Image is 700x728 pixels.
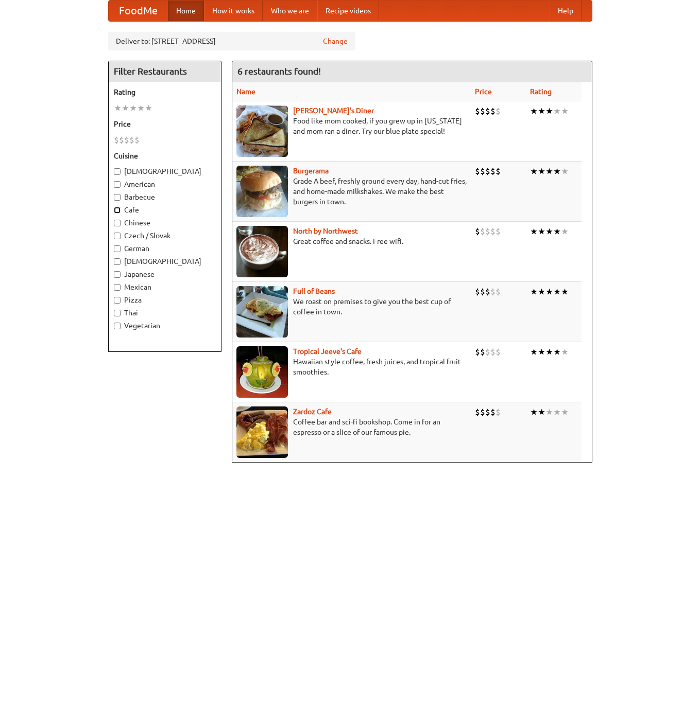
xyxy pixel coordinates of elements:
[114,194,121,201] input: Barbecue
[114,243,216,254] label: German
[480,346,485,358] li: $
[530,346,538,358] li: ★
[490,346,496,358] li: $
[236,105,288,157] img: sallys.jpg
[109,61,221,82] h4: Filter Restaurants
[114,282,216,292] label: Mexican
[114,119,216,129] h5: Price
[129,102,137,114] li: ★
[480,166,485,177] li: $
[553,166,561,177] li: ★
[236,166,288,217] img: burgerama.jpg
[538,346,545,358] li: ★
[114,102,122,114] li: ★
[475,346,480,358] li: $
[545,346,553,358] li: ★
[496,166,501,177] li: $
[485,105,490,117] li: $
[114,87,216,97] h5: Rating
[204,1,263,21] a: How it works
[114,271,121,278] input: Japanese
[236,87,255,96] a: Name
[561,166,569,177] li: ★
[561,105,569,117] li: ★
[530,166,538,177] li: ★
[553,105,561,117] li: ★
[236,357,467,377] p: Hawaiian style coffee, fresh juices, and tropical fruit smoothies.
[530,226,538,237] li: ★
[236,296,467,317] p: We roast on premises to give you the best cup of coffee in town.
[550,1,582,21] a: Help
[490,226,496,237] li: $
[553,346,561,358] li: ★
[538,406,545,418] li: ★
[545,166,553,177] li: ★
[475,166,480,177] li: $
[236,417,467,437] p: Coffee bar and sci-fi bookshop. Come in for an espresso or a slice of our famous pie.
[168,1,204,21] a: Home
[538,105,545,117] li: ★
[538,286,545,297] li: ★
[236,176,467,207] p: Grade A beef, freshly ground every day, hand-cut fries, and home-made milkshakes. We make the bes...
[553,286,561,297] li: ★
[114,321,216,331] label: Vegetarian
[114,256,216,267] label: [DEMOGRAPHIC_DATA]
[323,36,348,46] a: Change
[553,406,561,418] li: ★
[114,218,216,228] label: Chinese
[114,297,121,304] input: Pizza
[561,346,569,358] li: ★
[293,287,335,295] b: Full of Beans
[114,310,121,316] input: Thai
[114,205,216,215] label: Cafe
[108,32,355,50] div: Deliver to: [STREET_ADDRESS]
[114,269,216,279] label: Japanese
[114,207,121,214] input: Cafe
[122,102,129,114] li: ★
[114,323,121,329] input: Vegetarian
[119,134,124,146] li: $
[545,105,553,117] li: ★
[545,406,553,418] li: ★
[145,102,152,114] li: ★
[114,295,216,305] label: Pizza
[236,286,288,338] img: beans.jpg
[237,66,321,76] ng-pluralize: 6 restaurants found!
[475,406,480,418] li: $
[236,236,467,246] p: Great coffee and snacks. Free wifi.
[561,406,569,418] li: ★
[496,286,501,297] li: $
[530,286,538,297] li: ★
[114,258,121,265] input: [DEMOGRAPHIC_DATA]
[538,166,545,177] li: ★
[490,406,496,418] li: $
[263,1,317,21] a: Who we are
[475,87,492,96] a: Price
[530,87,552,96] a: Rating
[561,226,569,237] li: ★
[114,245,121,252] input: German
[109,1,168,21] a: FoodMe
[137,102,145,114] li: ★
[236,406,288,458] img: zardoz.jpg
[114,192,216,202] label: Barbecue
[538,226,545,237] li: ★
[545,286,553,297] li: ★
[124,134,129,146] li: $
[114,134,119,146] li: $
[293,347,362,356] a: Tropical Jeeve's Cafe
[293,227,358,235] a: North by Northwest
[496,406,501,418] li: $
[496,105,501,117] li: $
[114,168,121,175] input: [DEMOGRAPHIC_DATA]
[490,105,496,117] li: $
[530,406,538,418] li: ★
[293,407,332,416] a: Zardoz Cafe
[561,286,569,297] li: ★
[485,286,490,297] li: $
[114,220,121,226] input: Chinese
[485,226,490,237] li: $
[114,308,216,318] label: Thai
